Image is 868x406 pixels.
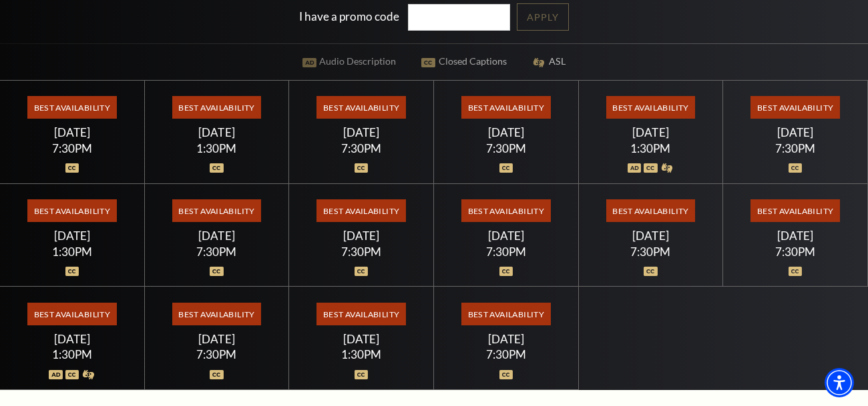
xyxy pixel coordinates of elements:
span: Best Availability [172,199,261,222]
div: Accessibility Menu [825,368,854,397]
span: Best Availability [750,96,839,119]
span: Best Availability [750,199,839,222]
span: Best Availability [461,96,550,119]
div: [DATE] [160,229,272,243]
div: 7:30PM [739,143,851,154]
div: 1:30PM [305,349,417,360]
div: [DATE] [305,125,417,139]
div: 1:30PM [160,143,272,154]
span: Best Availability [316,96,405,119]
div: [DATE] [739,125,851,139]
span: Best Availability [316,303,405,325]
div: 7:30PM [160,349,272,360]
div: 7:30PM [450,246,562,257]
div: [DATE] [450,125,562,139]
div: [DATE] [739,229,851,243]
span: Best Availability [461,303,550,325]
div: 1:30PM [16,349,128,360]
div: 1:30PM [594,143,706,154]
div: [DATE] [594,125,706,139]
div: 7:30PM [305,143,417,154]
div: [DATE] [450,229,562,243]
div: 7:30PM [305,246,417,257]
div: [DATE] [160,125,272,139]
span: Best Availability [172,303,261,325]
div: [DATE] [16,229,128,243]
div: 7:30PM [450,143,562,154]
span: Best Availability [27,303,116,325]
div: 1:30PM [16,246,128,257]
div: [DATE] [305,229,417,243]
span: Best Availability [27,96,116,119]
span: Best Availability [606,96,695,119]
div: [DATE] [16,332,128,346]
span: Best Availability [461,199,550,222]
div: [DATE] [450,332,562,346]
div: [DATE] [16,125,128,139]
div: [DATE] [160,332,272,346]
div: [DATE] [305,332,417,346]
span: Best Availability [27,199,116,222]
label: I have a promo code [299,9,399,23]
div: 7:30PM [739,246,851,257]
span: Best Availability [172,96,261,119]
span: Best Availability [606,199,695,222]
div: 7:30PM [594,246,706,257]
span: Best Availability [316,199,405,222]
div: 7:30PM [450,349,562,360]
div: 7:30PM [16,143,128,154]
div: 7:30PM [160,246,272,257]
div: [DATE] [594,229,706,243]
